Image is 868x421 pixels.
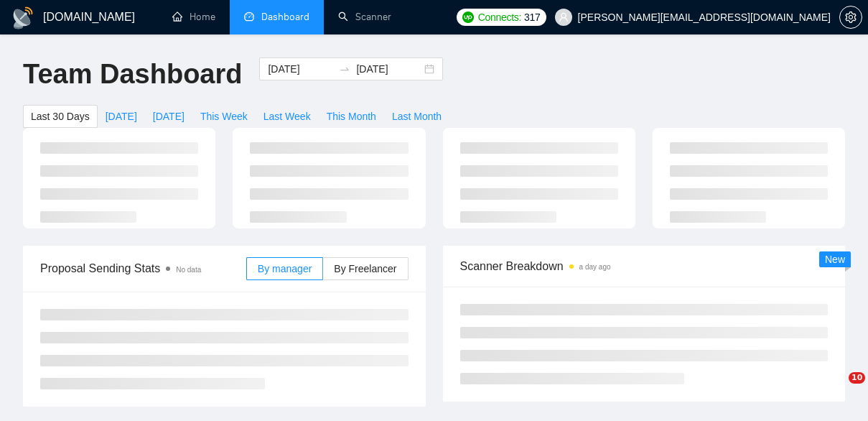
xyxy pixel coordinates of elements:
button: Last Month [384,105,449,128]
span: By Freelancer [334,263,396,274]
span: user [559,12,569,22]
span: Last 30 Days [31,108,90,124]
span: setting [840,11,862,23]
button: [DATE] [98,105,145,128]
button: setting [839,6,862,29]
a: searchScanner [338,11,391,23]
button: Last 30 Days [23,105,98,128]
img: logo [11,6,34,29]
time: a day ago [579,263,611,271]
img: upwork-logo.png [462,11,474,23]
span: No data [176,266,201,274]
span: Scanner Breakdown [460,257,829,275]
h1: Team Dashboard [23,57,242,91]
button: This Week [192,105,256,128]
span: Connects: [478,9,521,25]
span: This Month [327,108,376,124]
span: [DATE] [106,108,137,124]
button: Last Week [256,105,319,128]
span: 317 [524,9,540,25]
span: 10 [849,372,865,384]
span: Last Month [392,108,442,124]
span: swap-right [339,63,350,75]
button: [DATE] [145,105,192,128]
iframe: Intercom live chat [819,372,854,407]
button: This Month [319,105,384,128]
span: Proposal Sending Stats [40,259,246,277]
input: Start date [268,61,333,77]
span: New [825,254,845,265]
span: [DATE] [153,108,185,124]
a: setting [839,11,862,23]
span: By manager [258,263,312,274]
span: dashboard [244,11,254,22]
span: to [339,63,350,75]
a: homeHome [172,11,215,23]
span: Last Week [263,108,311,124]
span: Dashboard [261,11,309,23]
span: This Week [200,108,248,124]
input: End date [356,61,421,77]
